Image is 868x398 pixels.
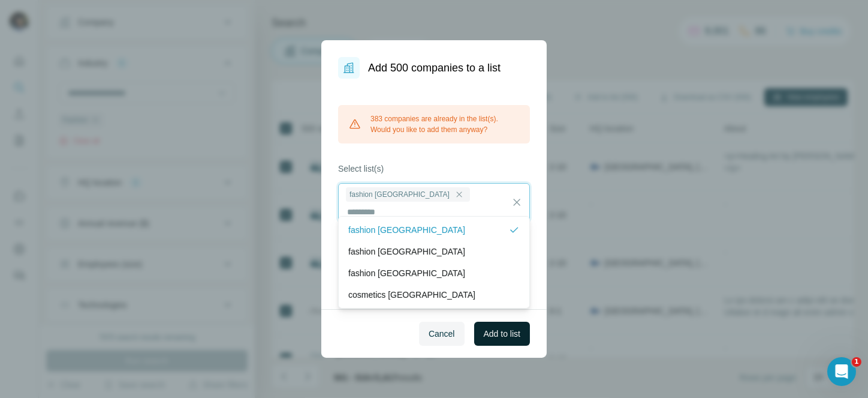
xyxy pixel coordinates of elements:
[484,328,520,340] span: Add to list
[338,163,530,175] label: Select list(s)
[348,224,465,236] p: fashion [GEOGRAPHIC_DATA]
[368,59,501,76] h1: Add 500 companies to a list
[852,357,861,367] span: 1
[348,246,465,258] p: fashion [GEOGRAPHIC_DATA]
[474,322,530,346] button: Add to list
[348,267,465,279] p: fashion [GEOGRAPHIC_DATA]
[429,328,455,340] span: Cancel
[827,357,856,386] iframe: Intercom live chat
[346,187,470,202] div: fashion [GEOGRAPHIC_DATA]
[348,289,475,301] p: cosmetics [GEOGRAPHIC_DATA]
[338,105,530,143] div: 383 companies are already in the list(s). Would you like to add them anyway?
[419,322,465,346] button: Cancel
